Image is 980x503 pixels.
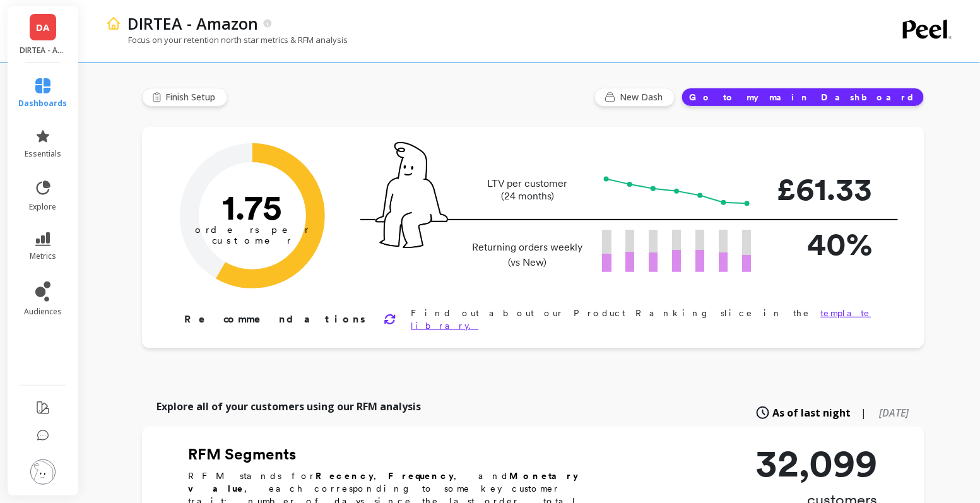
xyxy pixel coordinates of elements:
[316,471,374,481] b: Recency
[30,251,56,261] span: metrics
[24,307,62,317] span: audiences
[594,88,675,107] button: New Dash
[389,471,454,481] b: Frequency
[469,240,587,270] p: Returning orders weekly (vs New)
[20,45,66,56] p: DIRTEA - Amazon
[212,235,292,246] tspan: customer
[756,444,878,482] p: 32,099
[469,177,587,203] p: LTV per customer (24 months)
[19,98,68,109] span: dashboards
[127,13,258,34] p: DIRTEA - Amazon
[142,88,228,107] button: Finish Setup
[157,399,422,414] p: Explore all of your customers using our RFM analysis
[772,220,873,268] p: 40%
[411,307,884,332] p: Find out about our Product Ranking slice in the
[30,459,56,485] img: profile picture
[189,444,618,465] h2: RFM Segments
[772,165,873,213] p: £61.33
[773,405,851,420] span: As of last night
[106,16,121,31] img: header icon
[185,312,369,327] p: Recommendations
[106,34,348,45] p: Focus on your retention north star metrics & RFM analysis
[195,225,310,236] tspan: orders per
[166,91,220,104] span: Finish Setup
[222,186,282,228] text: 1.75
[25,149,61,159] span: essentials
[37,20,50,35] span: DA
[861,405,867,420] span: |
[375,142,448,248] img: pal seatted on line
[880,406,909,420] span: [DATE]
[682,88,924,107] button: Go to my main Dashboard
[30,202,57,212] span: explore
[620,91,667,104] span: New Dash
